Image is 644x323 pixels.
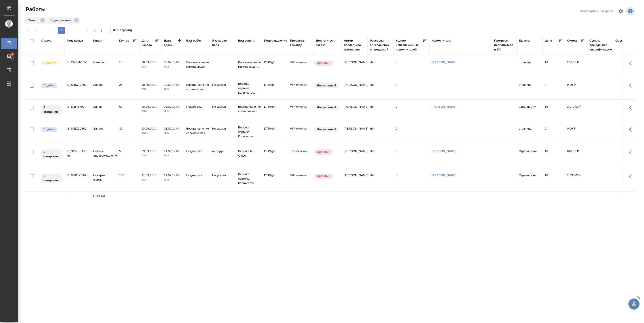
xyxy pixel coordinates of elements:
[150,127,157,130] p: 10:00
[542,58,565,73] td: 16
[432,174,456,177] a: [PERSON_NAME]
[342,58,368,73] td: [PERSON_NAME]
[317,61,330,65] p: Срочный
[342,102,368,118] td: [PERSON_NAME]
[517,124,542,140] td: страница
[67,105,89,109] div: S_SNF-6792
[67,38,83,43] div: Код заказа
[113,27,132,34] span: из 1 страниц
[626,102,637,113] button: Здесь прячутся важные кнопки
[630,299,638,309] span: 🙏
[41,38,51,43] div: Статус
[288,124,314,140] td: VIP клиенты
[542,195,565,211] td: 16
[542,80,565,96] td: 0
[164,38,177,47] div: Дата сдачи
[288,80,314,96] td: VIP клиенты
[210,124,236,140] td: Не указан
[142,149,150,153] p: 09.09,
[67,83,89,87] div: S_SNDZ-2302
[119,38,129,43] div: Кол-во
[164,153,182,158] p: 2025
[186,105,208,109] p: Подверстка
[172,105,180,108] p: 16:00
[394,58,429,73] td: 0
[290,38,311,47] div: Проектная команда
[212,38,234,47] div: Языковая пара
[238,149,260,158] p: Верстка MS Office
[628,298,640,310] button: 🙏
[9,52,16,57] span: 3
[150,149,157,153] p: 16:00
[368,147,394,162] td: Нет
[565,124,587,140] td: 0,00 ₽
[615,6,626,17] span: Настроить таблицу
[316,38,339,47] div: Доп. статус заказа
[394,147,429,162] td: 0
[67,60,89,65] div: S_GNRM-1353
[40,149,62,159] div: Исполнитель назначен, приступать к работе пока рано
[25,6,46,13] span: Работы
[342,124,368,140] td: [PERSON_NAME]
[626,147,637,157] button: Здесь прячутся важные кнопки
[626,124,637,135] button: Здесь прячутся важные кнопки
[262,80,288,96] td: DTPlight
[432,149,456,153] a: [PERSON_NAME]
[317,83,336,88] p: Нормальный
[142,65,159,69] p: 2025
[210,102,236,118] td: Не указан
[565,102,587,118] td: 1 072,00 ₽
[626,80,637,91] button: Здесь прячутся важные кнопки
[565,58,587,73] td: 256,00 ₽
[342,195,368,211] td: [PERSON_NAME]
[579,8,615,15] div: split button
[142,105,150,108] p: 08.09,
[262,195,288,211] td: DTPlight
[317,127,336,132] p: Нормальный
[117,147,139,162] td: 53
[626,195,637,206] button: Здесь прячутся важные кнопки
[117,171,139,187] td: 146
[210,147,236,162] td: англ-рус
[117,195,139,211] td: 348
[150,83,157,86] p: 10:00
[93,83,115,87] p: Sandoz
[342,80,368,96] td: [PERSON_NAME]
[164,149,172,153] p: 11.09,
[567,38,577,43] div: Сумма
[238,60,260,69] p: Восстановление макета средн...
[394,171,429,187] td: 0
[519,38,530,43] div: Ед. изм
[67,149,89,158] div: S_SMNS-ZDR-66
[164,105,172,108] p: 08.09,
[50,18,73,23] p: Подразделение
[288,147,314,162] td: Технический
[210,171,236,187] td: Не указан
[40,173,62,184] div: Исполнитель назначен, приступать к работе пока рано
[117,124,139,140] td: 35
[142,174,150,177] p: 11.09,
[432,105,456,108] a: [PERSON_NAME]
[142,61,150,64] p: 08.09,
[368,58,394,73] td: Нет
[368,124,394,140] td: Нет
[164,127,172,130] p: 08.09,
[494,38,514,52] div: Прогресс исполнителя в SC
[93,105,115,109] p: Sanofi
[542,102,565,118] td: 16
[1,51,17,62] a: 3
[43,83,55,88] p: Подбор
[432,61,456,64] a: [PERSON_NAME]
[368,80,394,96] td: Нет
[93,149,115,158] p: Сименс Здравоохранение
[43,174,59,183] p: В ожидании
[40,83,62,89] div: Можно подбирать исполнителей
[262,124,288,140] td: DTPlight
[172,61,180,64] p: 14:00
[43,150,59,159] p: В ожидании
[186,60,208,69] p: Восстановление макета средн...
[545,38,552,43] div: Цена
[238,82,260,95] p: Верстка чертежа. Количество...
[542,147,565,162] td: 16
[67,173,89,178] div: S_NVRT-5182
